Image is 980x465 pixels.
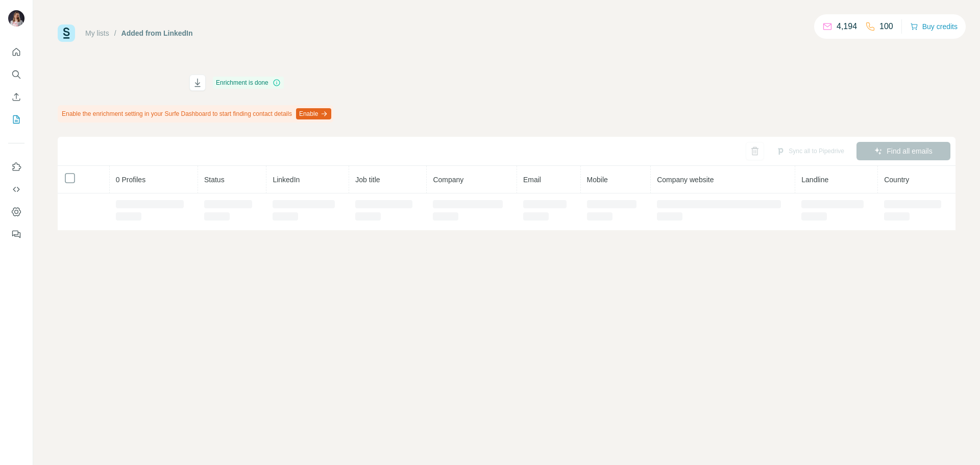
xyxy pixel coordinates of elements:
button: Use Surfe on LinkedIn [8,158,24,176]
button: Buy credits [910,19,958,34]
span: Landline [801,176,828,184]
span: Company website [657,176,714,184]
span: LinkedIn [273,176,300,184]
a: My lists [85,29,109,37]
button: My lists [8,110,24,129]
p: 100 [879,20,893,33]
img: Surfe Logo [58,25,75,42]
button: Enable [296,108,331,119]
h1: Added from LinkedIn [58,75,180,91]
span: Email [523,176,541,184]
button: Quick start [8,43,24,61]
button: Feedback [8,225,24,243]
span: Company [433,176,463,184]
li: / [114,28,116,38]
span: Status [204,176,225,184]
p: 4,194 [837,20,857,33]
img: Avatar [8,10,24,27]
button: Enrich CSV [8,88,24,106]
span: Mobile [587,176,608,184]
button: Dashboard [8,203,24,221]
span: 0 Profiles [116,176,145,184]
span: Job title [355,176,380,184]
div: Enable the enrichment setting in your Surfe Dashboard to start finding contact details [58,105,333,123]
button: Search [8,65,24,84]
div: Enrichment is done [213,77,284,89]
button: Use Surfe API [8,180,24,199]
span: Country [884,176,909,184]
div: Added from LinkedIn [121,28,193,38]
